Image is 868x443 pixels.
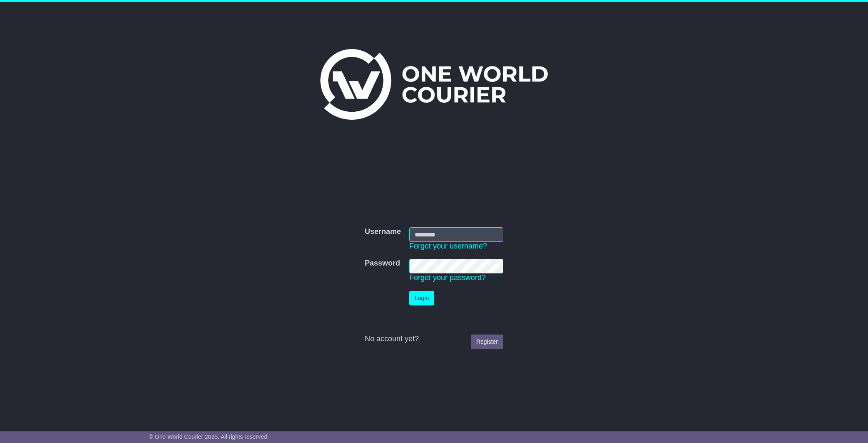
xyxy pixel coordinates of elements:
button: Login [409,291,434,305]
div: No account yet? [365,335,503,344]
label: Username [365,227,401,236]
a: Register [471,335,503,349]
img: One World [320,49,547,120]
label: Password [365,259,400,268]
a: Forgot your password? [409,273,486,282]
span: © One World Courier 2025. All rights reserved. [149,433,269,440]
a: Forgot your username? [409,242,487,250]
